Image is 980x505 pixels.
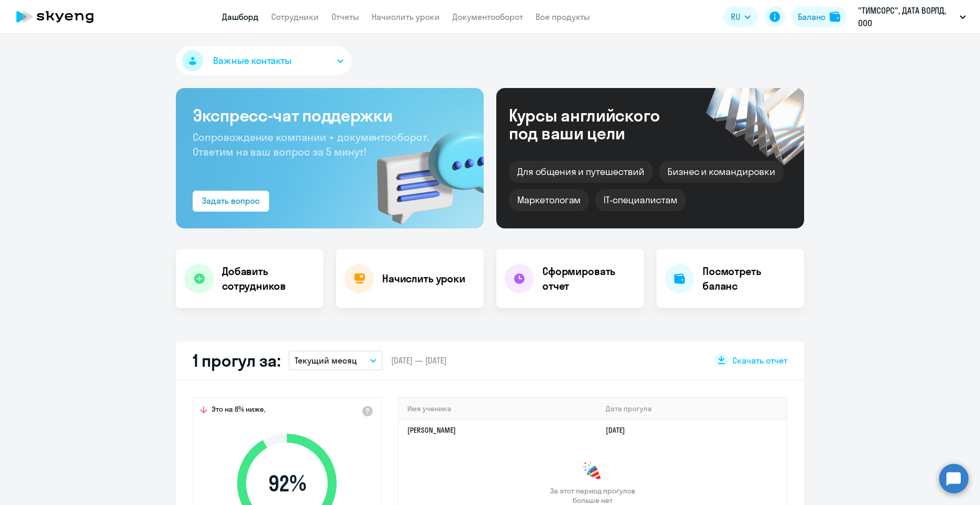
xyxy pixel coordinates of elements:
[597,398,786,420] th: Дата прогула
[407,425,456,435] a: [PERSON_NAME]
[659,161,784,183] div: Бизнес и командировки
[222,264,315,293] h4: Добавить сотрудников
[176,46,352,75] button: Важные контакты
[731,10,740,23] span: RU
[331,12,359,22] a: Отчеты
[372,12,440,22] a: Начислить уроки
[452,12,523,22] a: Документооборот
[227,471,347,496] span: 92 %
[858,4,955,29] p: "ТИМСОРС", ДАТА ВОРЛД, ООО
[295,354,357,367] p: Текущий месяц
[536,12,590,22] a: Все продукты
[595,189,685,211] div: IT-специалистам
[582,461,603,482] img: congrats
[222,12,259,22] a: Дашборд
[193,191,269,212] button: Задать вопрос
[193,350,280,371] h2: 1 прогул за:
[732,355,787,366] span: Скачать отчет
[792,6,847,27] button: Балансbalance
[509,161,653,183] div: Для общения и путешествий
[193,130,429,158] span: Сопровождение компании + документооборот. Ответим на ваш вопрос за 5 минут!
[213,54,292,68] span: Важные контакты
[193,105,467,126] h3: Экспресс-чат поддержки
[211,404,265,417] span: Это на 8% ниже,
[830,12,840,22] img: balance
[509,106,688,142] div: Курсы английского под ваши цели
[391,355,447,366] span: [DATE] — [DATE]
[288,350,383,370] button: Текущий месяц
[202,194,260,207] div: Задать вопрос
[362,111,484,228] img: bg-img
[798,10,826,23] div: Баланс
[509,189,589,211] div: Маркетологам
[549,486,637,505] span: За этот период прогулов больше нет
[542,264,636,293] h4: Сформировать отчет
[703,264,796,293] h4: Посмотреть баланс
[853,4,971,29] button: "ТИМСОРС", ДАТА ВОРЛД, ООО
[606,425,633,435] a: [DATE]
[723,6,758,27] button: RU
[382,271,465,286] h4: Начислить уроки
[271,12,319,22] a: Сотрудники
[399,398,597,420] th: Имя ученика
